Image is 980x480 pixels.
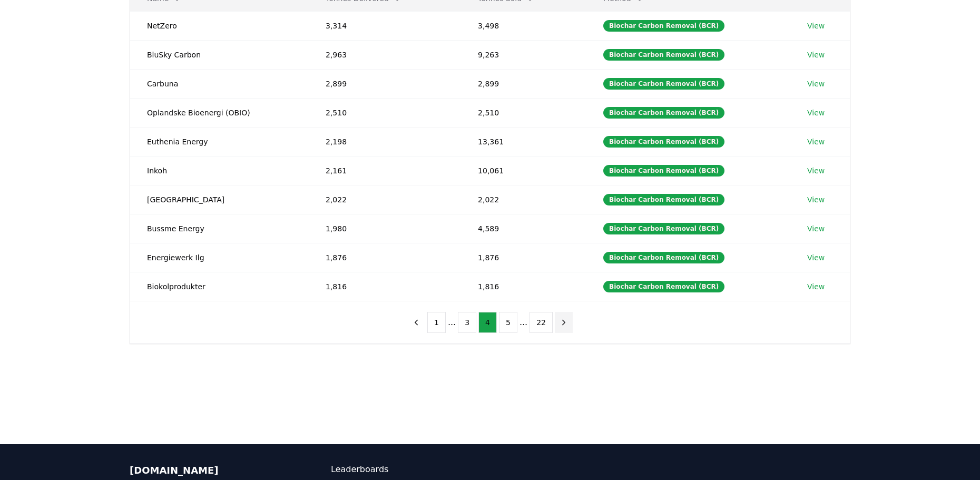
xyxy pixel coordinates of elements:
[331,463,490,476] a: Leaderboards
[603,107,724,119] div: Biochar Carbon Removal (BCR)
[807,136,825,147] a: View
[530,312,553,333] button: 22
[130,98,309,127] td: Oplandske Bioenergi (OBIO)
[461,243,586,272] td: 1,876
[807,223,825,234] a: View
[461,156,586,185] td: 10,061
[603,223,724,234] div: Biochar Carbon Removal (BCR)
[520,316,527,329] li: ...
[603,194,724,205] div: Biochar Carbon Removal (BCR)
[130,214,309,243] td: Bussme Energy
[603,78,724,90] div: Biochar Carbon Removal (BCR)
[130,463,289,478] p: [DOMAIN_NAME]
[807,252,825,263] a: View
[309,185,461,214] td: 2,022
[309,272,461,301] td: 1,816
[603,136,724,148] div: Biochar Carbon Removal (BCR)
[458,312,476,333] button: 3
[461,11,586,40] td: 3,498
[309,11,461,40] td: 3,314
[603,20,724,32] div: Biochar Carbon Removal (BCR)
[603,252,724,263] div: Biochar Carbon Removal (BCR)
[130,185,309,214] td: [GEOGRAPHIC_DATA]
[130,243,309,272] td: Energiewerk Ilg
[603,165,724,177] div: Biochar Carbon Removal (BCR)
[448,316,456,329] li: ...
[807,165,825,176] a: View
[461,185,586,214] td: 2,022
[461,127,586,156] td: 13,361
[130,127,309,156] td: Euthenia Energy
[499,312,517,333] button: 5
[309,214,461,243] td: 1,980
[461,69,586,98] td: 2,899
[478,312,497,333] button: 4
[407,312,425,333] button: previous page
[309,243,461,272] td: 1,876
[309,156,461,185] td: 2,161
[309,40,461,69] td: 2,963
[309,127,461,156] td: 2,198
[309,98,461,127] td: 2,510
[461,40,586,69] td: 9,263
[603,281,724,292] div: Biochar Carbon Removal (BCR)
[130,40,309,69] td: BluSky Carbon
[461,272,586,301] td: 1,816
[130,11,309,40] td: NetZero
[807,107,825,118] a: View
[130,69,309,98] td: Carbuna
[807,79,825,89] a: View
[807,281,825,292] a: View
[461,214,586,243] td: 4,589
[807,21,825,31] a: View
[427,312,446,333] button: 1
[461,98,586,127] td: 2,510
[130,272,309,301] td: Biokolprodukter
[603,49,724,61] div: Biochar Carbon Removal (BCR)
[807,194,825,205] a: View
[130,156,309,185] td: Inkoh
[555,312,573,333] button: next page
[807,50,825,60] a: View
[309,69,461,98] td: 2,899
